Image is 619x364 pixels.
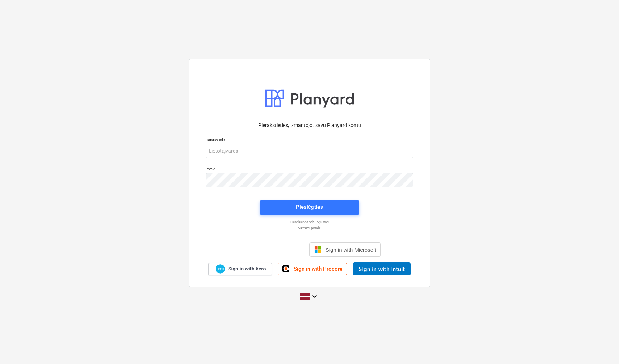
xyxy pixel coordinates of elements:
[294,266,342,272] span: Sign in with Procore
[216,264,225,274] img: Xero logo
[202,220,417,224] a: Piesakieties ar burvju saiti
[206,144,413,158] input: Lietotājvārds
[278,263,347,275] a: Sign in with Procore
[260,200,359,215] button: Pieslēgties
[202,226,417,230] a: Aizmirsi paroli?
[206,122,413,129] p: Pierakstieties, izmantojot savu Planyard kontu
[235,242,307,257] iframe: Sign in with Google Button
[326,247,376,253] span: Sign in with Microsoft
[296,202,323,212] div: Pieslēgties
[208,263,272,275] a: Sign in with Xero
[228,266,266,272] span: Sign in with Xero
[206,167,413,173] p: Parole
[310,292,319,301] i: keyboard_arrow_down
[206,138,413,144] p: Lietotājvārds
[314,246,321,253] img: Microsoft logo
